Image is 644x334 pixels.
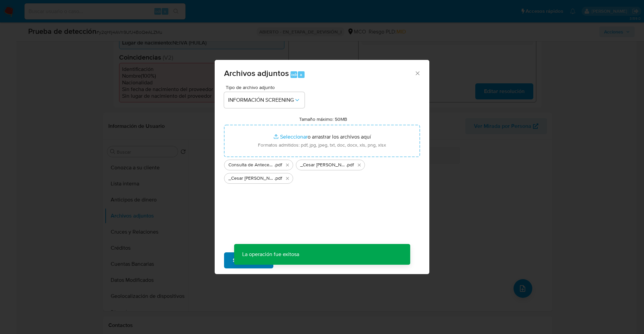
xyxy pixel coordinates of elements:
[226,85,306,90] span: Tipo de archivo adjunto
[274,161,282,168] font: .pdf
[299,116,347,122] label: Tamaño máximo: 50MB
[228,162,274,168] span: Consulta de Antecedentes
[283,174,291,182] button: Eliminar _Cesar Alberto Perez Duran_ - Buscar con Google.pdf
[224,157,420,184] ul: Archivos seleccionados
[283,161,291,169] button: Eliminar Consulta de Antecedentes.pdf
[224,67,289,79] font: Archivos adjuntos
[233,253,265,268] span: Subir archivo
[300,162,346,168] span: _Cesar [PERSON_NAME] lavado de dinero - Buscar con Google
[300,71,302,78] font: a
[355,161,363,169] button: Eliminar _Cesar Alberto Perez Duran_ lavado de dinero - Buscar con Google.pdf
[228,96,294,104] font: INFORMACIÓN SCREENING
[346,161,354,168] font: .pdf
[414,70,420,76] button: Cerrar
[228,175,274,182] span: _Cesar [PERSON_NAME] - Buscar con Google
[224,92,305,108] button: INFORMACIÓN SCREENING
[289,71,299,78] font: Todo
[224,252,273,268] button: Subir archivo
[274,175,282,181] font: .pdf
[242,250,299,258] font: La operación fue exitosa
